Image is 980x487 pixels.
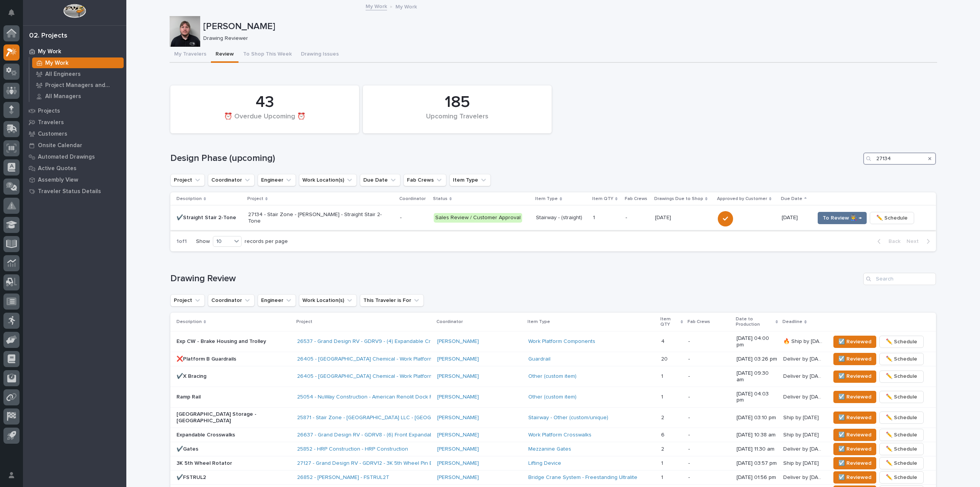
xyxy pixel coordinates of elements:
a: [PERSON_NAME] [437,432,479,438]
tr: Exp CW - Brake Housing and Trolley26537 - Grand Design RV - GDRV9 - (4) Expandable Crosswalks [PE... [170,331,936,352]
button: ☑️ Reviewed [833,429,876,441]
button: ☑️ Reviewed [833,336,876,348]
div: 185 [376,93,539,112]
p: [DATE] [782,215,808,221]
span: ✏️ Schedule [886,430,917,439]
tr: ✔️FSTRUL226852 - [PERSON_NAME] - FSTRUL2T [PERSON_NAME] Bridge Crane System - Freestanding Ultral... [170,471,936,485]
p: [PERSON_NAME] [203,21,934,32]
p: 🔥 Ship by [DATE] [783,337,826,345]
a: Mezzanine Gates [528,446,571,453]
span: ☑️ Reviewed [838,444,871,454]
tr: [GEOGRAPHIC_DATA] Storage - [GEOGRAPHIC_DATA]25871 - Stair Zone - [GEOGRAPHIC_DATA] LLC - [GEOGRA... [170,407,936,428]
button: Fab Crews [403,174,446,186]
p: 1 [661,392,665,400]
tr: 3K 5th Wheel Rotator27127 - Grand Design RV - GDRV12 - 3K 5th Wheel Pin Box Rotation Unit [PERSON... [170,456,936,471]
a: Active Quotes [23,162,126,174]
a: Project Managers and Engineers [29,80,126,90]
p: Fab Crews [688,318,710,326]
span: ☑️ Reviewed [838,337,871,346]
p: Exp CW - Brake Housing and Trolley [176,338,291,345]
input: Search [863,152,936,165]
p: Item QTY [660,315,679,329]
button: Back [871,238,903,245]
p: Stairway - (straight) [536,215,587,221]
p: 1 [661,473,665,481]
p: Ship by [DATE] [783,430,820,438]
div: 02. Projects [29,32,67,40]
p: 4 [661,337,666,345]
a: Lifting Device [528,460,561,467]
p: Travelers [38,119,64,126]
p: Date to Production [736,315,774,329]
a: 26537 - Grand Design RV - GDRV9 - (4) Expandable Crosswalks [297,338,453,345]
a: Guardrail [528,356,550,362]
button: My Travelers [170,47,211,63]
button: Coordinator [208,174,255,186]
p: 1 [593,213,596,221]
p: Project [247,195,263,203]
h1: Drawing Review [170,273,860,284]
p: Description [176,195,202,203]
a: Automated Drawings [23,151,126,162]
input: Search [863,273,936,285]
p: All Managers [45,93,81,100]
p: 1 [661,459,665,467]
p: [DATE] 09:30 am [737,370,777,383]
span: Back [884,238,900,245]
a: Traveler Status Details [23,185,126,197]
p: Description [176,318,202,326]
a: Other (custom item) [528,373,577,380]
tr: Ramp Rail25054 - NuWay Construction - American Renolit Dock Rail [PERSON_NAME] Other (custom item... [170,387,936,407]
p: [DATE] 03:57 pm [737,460,777,467]
a: Travelers [23,116,126,128]
p: Deliver by [DATE] [783,444,826,453]
span: ☑️ Reviewed [838,413,871,422]
button: ✏️ Schedule [879,429,924,441]
p: [GEOGRAPHIC_DATA] Storage - [GEOGRAPHIC_DATA] [176,411,291,424]
button: Due Date [360,174,400,186]
p: Item Type [528,318,550,326]
a: [PERSON_NAME] [437,356,479,362]
p: Show [196,238,210,245]
span: ✏️ Schedule [886,392,917,402]
p: My Work [395,2,417,10]
button: Project [170,294,205,307]
tr: ✔️X Bracing26405 - [GEOGRAPHIC_DATA] Chemical - Work Platform [PERSON_NAME] Other (custom item) 1... [170,366,936,387]
p: Coordinator [436,318,463,326]
button: ☑️ Reviewed [833,353,876,365]
div: ⏰ Overdue Upcoming ⏰ [183,113,346,129]
p: ✔️Straight Stair 2-Tone [176,215,242,221]
a: All Engineers [29,69,126,79]
p: - [688,460,730,467]
p: Item Type [535,195,558,203]
button: Notifications [3,5,20,21]
button: Coordinator [208,294,255,307]
a: 26637 - Grand Design RV - GDRV8 - (6) Front Expandable Crosswalks [297,432,467,438]
div: Upcoming Travelers [376,113,539,129]
a: 25871 - Stair Zone - [GEOGRAPHIC_DATA] LLC - [GEOGRAPHIC_DATA] Storage - [GEOGRAPHIC_DATA] [297,415,546,421]
a: [PERSON_NAME] [437,394,479,400]
p: 27134 - Stair Zone - [PERSON_NAME] - Straight Stair 2-Tone [248,212,382,225]
button: ☑️ Reviewed [833,443,876,455]
p: 1 of 1 [170,232,193,251]
p: 1 [661,372,665,380]
p: Expandable Crosswalks [176,432,291,438]
p: 20 [661,354,669,362]
a: [PERSON_NAME] [437,373,479,380]
p: records per page [245,238,288,245]
a: All Managers [29,91,126,102]
span: ✏️ Schedule [886,459,917,468]
button: ✏️ Schedule [879,353,924,365]
p: [DATE] 03:10 pm [737,415,777,421]
p: [DATE] 01:56 pm [737,474,777,481]
a: Work Platform Crosswalks [528,432,591,438]
button: ✏️ Schedule [879,391,924,403]
a: Assembly View [23,174,126,185]
button: ✏️ Schedule [879,471,924,484]
p: Traveler Status Details [38,188,101,195]
p: Due Date [781,195,802,203]
p: Deliver by [DATE] [783,372,826,380]
button: ✏️ Schedule [879,412,924,424]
